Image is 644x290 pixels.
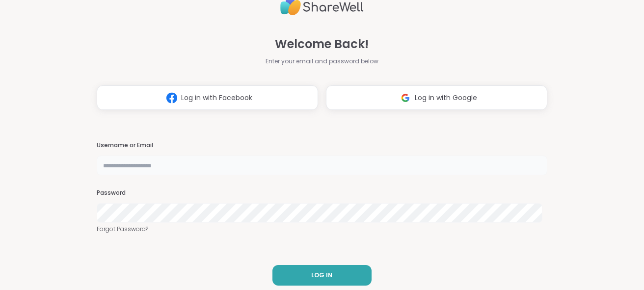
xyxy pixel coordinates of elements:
[275,35,369,53] span: Welcome Back!
[272,265,372,286] button: LOG IN
[415,93,477,103] span: Log in with Google
[266,57,378,66] span: Enter your email and password below
[162,89,181,107] img: ShareWell Logomark
[97,85,318,110] button: Log in with Facebook
[97,225,547,234] a: Forgot Password?
[97,189,547,197] h3: Password
[181,93,252,103] span: Log in with Facebook
[396,89,415,107] img: ShareWell Logomark
[326,85,547,110] button: Log in with Google
[311,271,332,280] span: LOG IN
[97,141,547,150] h3: Username or Email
